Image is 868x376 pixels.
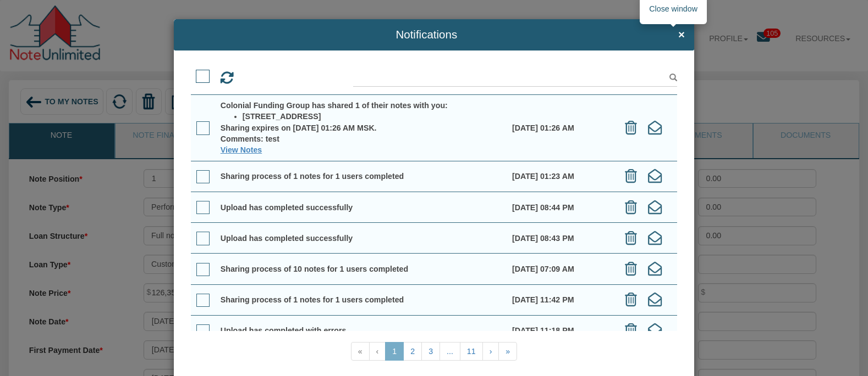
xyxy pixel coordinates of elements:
div: Upload has completed successfully [221,233,502,244]
td: [DATE] 08:43 PM [507,223,614,254]
div: Sharing process of 10 notes for 1 users completed [221,263,502,274]
a: View Notes [221,145,262,154]
a: « [351,342,370,361]
div: Sharing process of 1 notes for 1 users completed [221,294,502,305]
div: Colonial Funding Group has shared 1 of their notes with you: [221,100,502,111]
a: › [482,342,499,361]
div: Upload has completed successfully [221,202,502,213]
a: 1 [385,342,404,361]
span: Notifications [183,29,670,41]
a: 3 [421,342,440,361]
a: 2 [403,342,422,361]
a: ... [440,342,460,361]
td: [DATE] 01:23 AM [507,161,614,192]
td: [DATE] 11:42 PM [507,284,614,315]
div: Upload has completed with errors [221,325,502,336]
td: [DATE] 08:44 PM [507,192,614,223]
li: [STREET_ADDRESS] [243,111,502,122]
a: 11 [460,342,483,361]
div: Sharing process of 1 notes for 1 users completed [221,171,502,182]
span: × [678,29,685,41]
a: » [498,342,517,361]
a: ‹ [369,342,386,361]
td: [DATE] 11:18 PM [507,315,614,346]
div: Sharing expires on [DATE] 01:26 AM MSK. [221,122,502,133]
div: Comments: test [221,133,502,144]
td: [DATE] 01:26 AM [507,94,614,161]
td: [DATE] 07:09 AM [507,254,614,284]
